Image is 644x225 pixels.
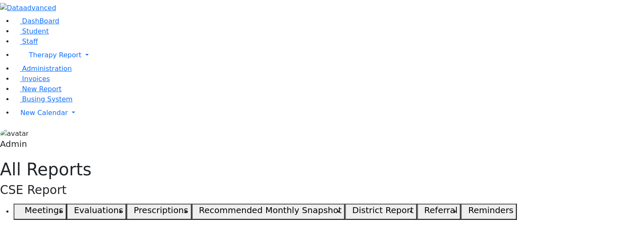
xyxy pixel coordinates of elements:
a: New Calendar [14,104,644,121]
h5: Meetings [25,205,63,215]
span: Busing System [22,95,73,103]
h5: Recommended Monthly Snapshot [199,205,342,215]
a: Busing System [14,95,73,103]
span: Student [22,27,49,35]
h5: Referral [425,205,458,215]
button: Recommended Monthly Snapshot [192,204,346,220]
button: Meetings [14,204,67,220]
a: Invoices [14,75,50,83]
button: Referral [417,204,461,220]
a: Staff [14,37,38,45]
h5: Reminders [468,205,514,215]
button: District Report [345,204,417,220]
a: New Report [14,85,62,93]
span: DashBoard [22,17,59,25]
a: Administration [14,65,72,73]
span: New Calendar [20,109,68,117]
span: Invoices [22,75,50,83]
button: Reminders [461,204,517,220]
a: DashBoard [14,17,59,25]
button: Evaluations [67,204,127,220]
h5: Prescriptions [134,205,188,215]
span: New Report [22,85,62,93]
span: Staff [22,37,38,45]
span: Therapy Report [29,51,82,59]
h5: Evaluations [74,205,123,215]
a: Student [14,27,49,35]
span: Administration [22,65,72,73]
a: Therapy Report [14,47,644,64]
h5: District Report [352,205,414,215]
button: Prescriptions [127,204,191,220]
